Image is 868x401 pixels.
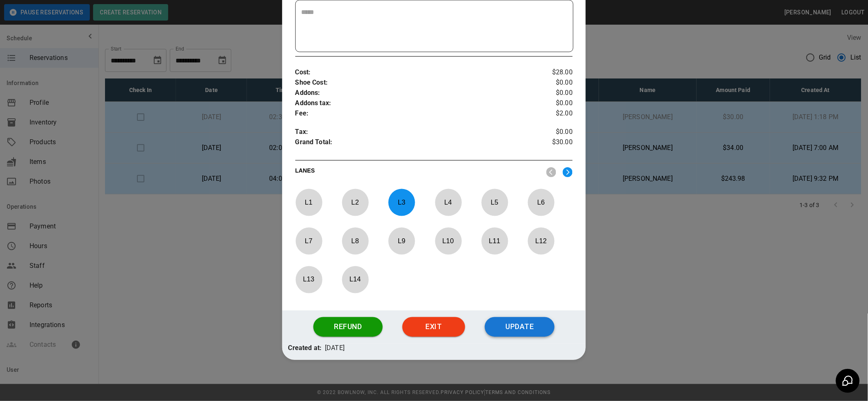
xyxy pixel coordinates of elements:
p: [DATE] [325,343,345,354]
p: L 2 [342,193,369,212]
p: L 8 [342,231,369,251]
p: L 14 [342,270,369,289]
p: L 3 [388,193,415,212]
p: L 7 [295,231,322,251]
p: $28.00 [527,67,573,78]
p: L 13 [295,270,322,289]
p: Fee : [295,108,527,119]
p: Tax : [295,127,527,137]
button: Refund [313,317,383,337]
p: $0.00 [527,98,573,108]
p: $0.00 [527,78,573,88]
p: L 12 [528,231,555,251]
p: $2.00 [527,108,573,119]
p: L 6 [528,193,555,212]
p: $0.00 [527,88,573,98]
p: L 1 [295,193,322,212]
p: Grand Total : [295,137,527,150]
p: Cost : [295,67,527,78]
img: nav_left.svg [546,167,556,177]
p: L 11 [481,231,508,251]
p: Created at: [288,343,322,354]
p: L 5 [481,193,508,212]
img: right.svg [563,167,573,177]
button: Update [485,317,555,337]
p: Shoe Cost : [295,78,527,88]
p: $30.00 [527,137,573,150]
p: L 9 [388,231,415,251]
button: Exit [402,317,465,337]
p: LANES [295,166,540,178]
p: L 10 [435,231,462,251]
p: Addons tax : [295,98,527,108]
p: L 4 [435,193,462,212]
p: Addons : [295,88,527,98]
p: $0.00 [527,127,573,137]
